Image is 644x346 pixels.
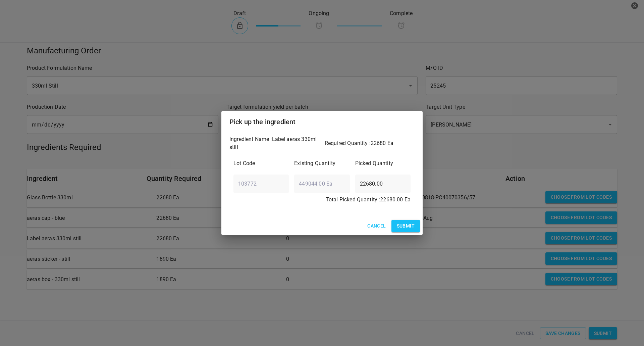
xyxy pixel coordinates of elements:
button: Cancel [365,220,388,232]
p: Existing Quantity [294,159,350,167]
button: Submit [391,220,420,232]
span: Cancel [367,222,386,230]
input: Lot Code [233,174,289,193]
p: Lot Code [233,159,289,167]
input: Total Unit Value [294,174,350,193]
p: Picked Quantity [355,159,411,167]
span: Submit [397,222,415,230]
p: Required Quantity : 22680 Ea [325,139,415,147]
p: Total Picked Quantity : 22680.00 Ea [233,196,411,204]
input: PickedUp Quantity [355,174,411,193]
h2: Pick up the ingredient [229,116,415,127]
p: Ingredient Name : Label aeras 330ml still [229,135,319,151]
